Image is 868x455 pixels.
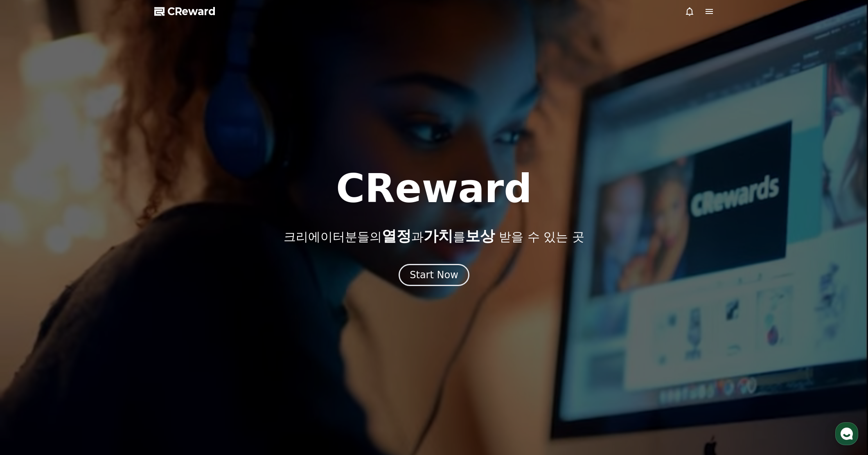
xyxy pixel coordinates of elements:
[382,227,411,244] span: 열정
[399,272,469,280] a: Start Now
[126,272,136,278] span: 설정
[75,272,85,279] span: 대화
[336,169,532,208] h1: CReward
[410,268,458,282] div: Start Now
[54,259,106,280] a: 대화
[26,272,31,278] span: 홈
[399,264,469,286] button: Start Now
[106,259,157,280] a: 설정
[154,5,216,18] a: CReward
[424,227,453,244] span: 가치
[465,227,495,244] span: 보상
[284,228,584,244] p: 크리에이터분들의 과 를 받을 수 있는 곳
[167,5,216,18] span: CReward
[2,259,54,280] a: 홈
